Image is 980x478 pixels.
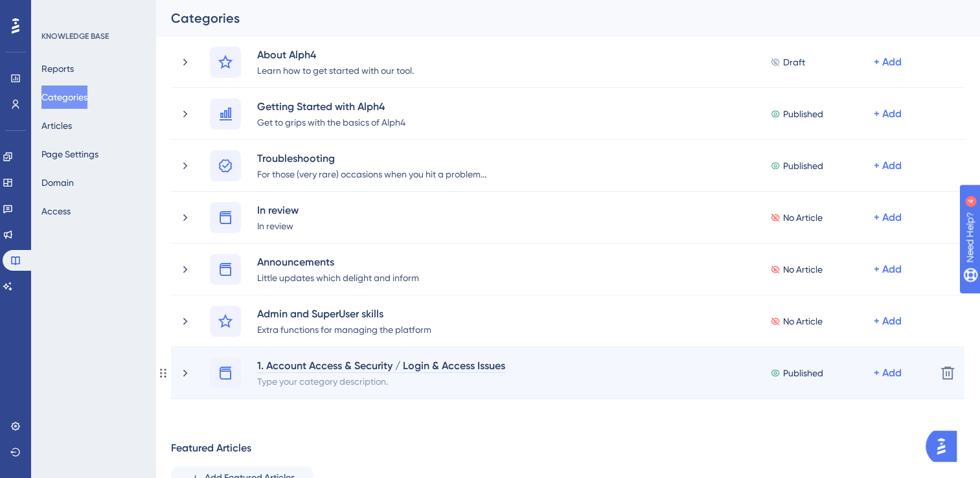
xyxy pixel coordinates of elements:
div: For those (very rare) occasions when you hit a problem... [256,166,487,181]
div: + Add [874,262,902,277]
div: Admin and SuperUser skills [256,306,432,321]
div: In review [256,218,299,233]
div: Little updates which delight and inform [256,269,420,285]
div: 1. Account Access & Security / Login & Access Issues [256,358,506,373]
iframe: UserGuiding AI Assistant Launcher [926,427,964,466]
div: 4 [90,6,94,17]
div: + Add [874,54,902,70]
div: Getting Started with Alph4 [256,98,406,114]
div: + Add [874,210,902,225]
span: Published [783,106,823,122]
div: Learn how to get started with our tool. [256,62,415,78]
div: + Add [874,106,902,122]
span: Published [783,158,823,174]
div: + Add [874,313,902,329]
div: + Add [874,365,902,381]
button: Reports [41,57,74,80]
button: Domain [41,171,74,194]
div: Troubleshooting [256,150,487,166]
span: No Article [783,313,823,329]
button: Articles [41,114,72,137]
span: Draft [783,54,805,70]
button: Page Settings [41,142,98,166]
span: Need Help? [30,3,81,19]
span: No Article [783,262,823,277]
div: + Add [874,158,902,174]
button: Access [41,199,71,223]
div: Announcements [256,254,420,269]
div: Categories [171,9,932,27]
div: Type your category description. [256,373,506,389]
button: Categories [41,85,87,109]
span: Published [783,365,823,381]
div: About Alph4 [256,47,415,62]
div: KNOWLEDGE BASE [41,31,109,41]
div: Extra functions for managing the platform [256,321,432,337]
div: In review [256,202,299,218]
span: No Article [783,210,823,225]
div: Featured Articles [171,440,251,456]
div: Get to grips with the basics of Alph4 [256,114,406,130]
